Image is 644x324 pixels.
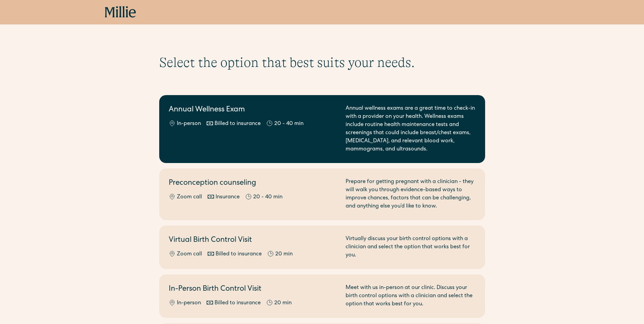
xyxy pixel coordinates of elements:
[177,299,201,307] div: In-person
[169,105,337,116] h2: Annual Wellness Exam
[346,284,476,308] div: Meet with us in-person at our clinic. Discuss your birth control options with a clinician and sel...
[274,120,303,128] div: 20 - 40 min
[274,299,292,307] div: 20 min
[275,250,293,258] div: 20 min
[177,250,202,258] div: Zoom call
[346,178,476,211] div: Prepare for getting pregnant with a clinician - they will walk you through evidence-based ways to...
[216,250,262,258] div: Billed to insurance
[169,178,337,189] h2: Preconception counseling
[169,284,337,295] h2: In-Person Birth Control Visit
[177,120,201,128] div: In-person
[215,120,261,128] div: Billed to insurance
[215,299,261,307] div: Billed to insurance
[159,95,485,163] a: Annual Wellness ExamIn-personBilled to insurance20 - 40 minAnnual wellness exams are a great time...
[159,226,485,269] a: Virtual Birth Control VisitZoom callBilled to insurance20 minVirtually discuss your birth control...
[169,235,337,246] h2: Virtual Birth Control Visit
[346,235,476,259] div: Virtually discuss your birth control options with a clinician and select the option that works be...
[159,168,485,220] a: Preconception counselingZoom callInsurance20 - 40 minPrepare for getting pregnant with a clinicia...
[159,274,485,318] a: In-Person Birth Control VisitIn-personBilled to insurance20 minMeet with us in-person at our clin...
[177,193,202,201] div: Zoom call
[346,105,476,154] div: Annual wellness exams are a great time to check-in with a provider on your health. Wellness exams...
[253,193,282,201] div: 20 - 40 min
[159,54,485,71] h1: Select the option that best suits your needs.
[216,193,240,201] div: Insurance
